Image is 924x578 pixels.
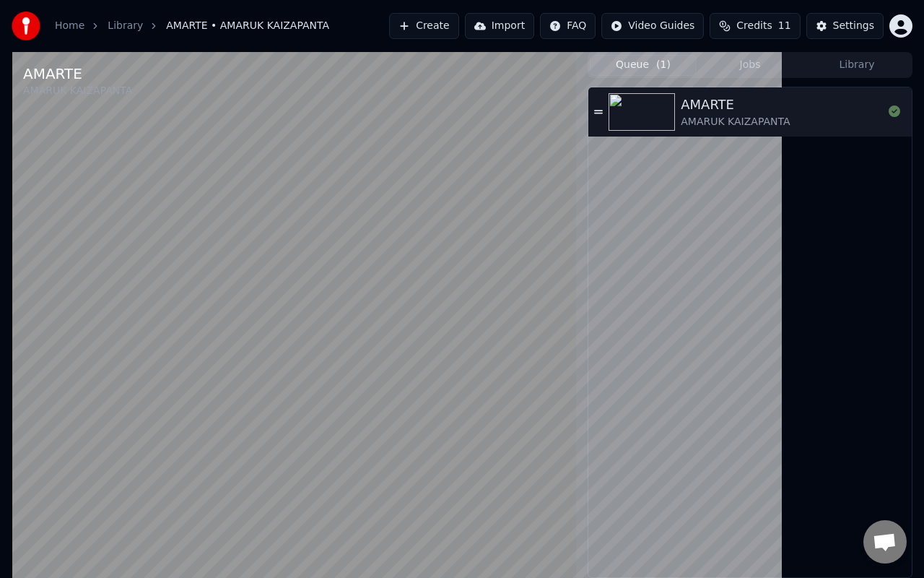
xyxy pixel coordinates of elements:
[590,55,697,76] button: Queue
[803,55,910,76] button: Library
[108,19,143,33] a: Library
[166,19,329,33] span: AMARTE • AMARUK KAIZAPANTA
[697,55,803,76] button: Jobs
[465,13,534,39] button: Import
[656,58,671,72] span: ( 1 )
[833,19,874,33] div: Settings
[736,19,772,33] span: Credits
[12,12,40,40] img: youka
[863,520,907,564] div: Відкритий чат
[23,84,132,98] div: AMARUK KAIZAPANTA
[540,13,596,39] button: FAQ
[681,115,790,129] div: AMARUK KAIZAPANTA
[55,19,329,33] nav: breadcrumb
[601,13,704,39] button: Video Guides
[778,19,791,33] span: 11
[389,13,459,39] button: Create
[55,19,84,33] a: Home
[710,13,800,39] button: Credits11
[681,95,790,115] div: AMARTE
[23,64,132,84] div: AMARTE
[806,13,884,39] button: Settings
